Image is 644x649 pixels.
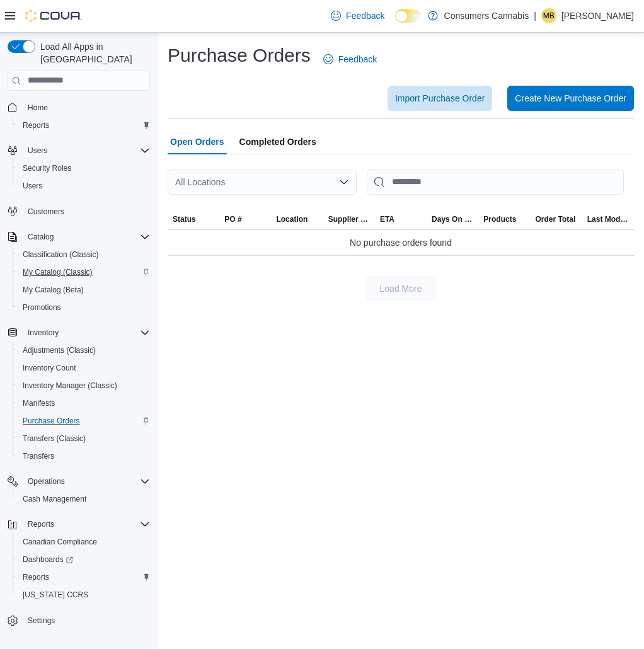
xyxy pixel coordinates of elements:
span: Location [276,214,308,224]
button: Reports [13,117,155,134]
span: Reports [23,120,49,130]
a: Dashboards [13,551,155,568]
button: Status [168,209,219,229]
button: Inventory [3,324,155,342]
button: Transfers [13,447,155,465]
button: Settings [3,611,155,629]
a: Feedback [326,3,389,28]
span: Import Purchase Order [395,92,485,105]
span: Inventory [23,325,150,340]
a: Customers [23,204,69,219]
span: Operations [28,476,65,486]
span: Customers [28,207,64,217]
span: Canadian Compliance [18,534,150,549]
button: Manifests [13,394,155,412]
span: Dashboards [23,554,73,565]
button: Catalog [3,228,155,246]
button: Inventory Count [13,359,155,377]
span: Inventory Count [18,360,150,376]
span: Users [18,178,150,193]
a: Transfers [18,449,59,464]
span: Adjustments (Classic) [18,343,150,358]
a: Feedback [318,47,382,72]
button: Purchase Orders [13,412,155,430]
span: Reports [18,570,150,585]
span: Home [23,100,150,115]
span: Cash Management [23,494,86,504]
button: Last Modified [582,209,634,229]
h1: Purchase Orders [168,43,311,68]
span: Promotions [23,302,61,313]
span: Washington CCRS [18,587,150,602]
span: Settings [28,616,55,626]
span: Order Total [536,214,576,224]
button: Users [3,142,155,159]
button: Customers [3,202,155,221]
button: Order Total [531,209,582,229]
span: Reports [28,519,54,529]
button: Inventory Manager (Classic) [13,377,155,394]
img: Cova [25,9,82,22]
a: My Catalog (Beta) [18,282,89,297]
button: Operations [23,474,70,489]
div: Michael Bertani [541,8,556,23]
button: Reports [23,517,59,532]
a: Reports [18,570,54,585]
span: Users [23,143,150,158]
span: [US_STATE] CCRS [23,590,88,600]
span: My Catalog (Classic) [18,265,150,280]
span: Feedback [338,53,377,66]
span: Products [483,214,516,224]
span: Inventory Manager (Classic) [23,381,117,391]
span: Catalog [28,232,54,242]
span: Classification (Classic) [23,250,99,260]
span: No purchase orders found [350,235,452,250]
button: Supplier | Invoice Number [323,209,375,229]
button: Operations [3,473,155,490]
span: Transfers [18,449,150,464]
button: Promotions [13,299,155,316]
p: | [534,8,536,23]
button: ETA [375,209,427,229]
a: Dashboards [18,552,78,567]
span: Create New Purchase Order [515,92,626,105]
button: Canadian Compliance [13,533,155,551]
button: Cash Management [13,490,155,508]
span: Days On Order [432,214,473,224]
span: Operations [23,474,150,489]
span: Transfers (Classic) [23,434,86,444]
a: Settings [23,613,60,628]
p: [PERSON_NAME] [561,8,634,23]
button: PO # [219,209,271,229]
input: This is a search bar. After typing your query, hit enter to filter the results lower in the page. [367,169,624,195]
span: Load All Apps in [GEOGRAPHIC_DATA] [35,40,150,66]
a: Promotions [18,300,66,315]
button: Days On Order [427,209,478,229]
span: Transfers [23,451,54,461]
span: Purchase Orders [23,416,80,426]
span: My Catalog (Beta) [18,282,150,297]
span: Cash Management [18,491,150,507]
a: Inventory Manager (Classic) [18,378,122,393]
button: Security Roles [13,159,155,177]
a: Users [18,178,47,193]
button: Adjustments (Classic) [13,342,155,359]
span: Reports [23,517,150,532]
button: Classification (Classic) [13,246,155,263]
button: Catalog [23,229,59,244]
a: Adjustments (Classic) [18,343,101,358]
button: Users [13,177,155,195]
button: My Catalog (Classic) [13,263,155,281]
span: Canadian Compliance [23,537,97,547]
span: Last Modified [587,214,629,224]
span: Transfers (Classic) [18,431,150,446]
a: My Catalog (Classic) [18,265,98,280]
span: Promotions [18,300,150,315]
span: Dashboards [18,552,150,567]
a: Transfers (Classic) [18,431,91,446]
span: Security Roles [18,161,150,176]
button: Inventory [23,325,64,340]
span: ETA [380,214,394,224]
span: Catalog [23,229,150,244]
